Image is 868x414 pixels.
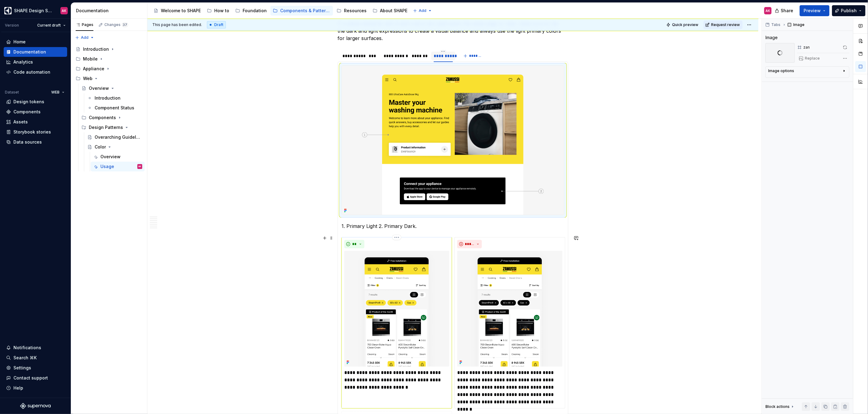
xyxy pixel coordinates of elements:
[4,47,67,57] a: Documentation
[672,22,698,27] span: Quick preview
[79,123,145,132] div: Design Patterns
[152,22,202,27] span: This page has been edited.
[73,44,145,171] div: Page tree
[334,6,369,16] a: Resources
[243,8,267,14] div: Foundation
[4,37,67,47] a: Home
[4,67,67,77] a: Code automation
[91,162,145,171] a: UsageAK
[13,109,41,115] div: Components
[1,4,70,17] button: SHAPE Design SystemAK
[95,134,141,140] div: Overarching Guidelines
[62,8,67,13] div: AK
[338,20,568,42] p: If multiple elements with brand colors are used within the same page or view, make sure to mix th...
[781,8,793,14] span: Share
[764,20,783,29] button: Tabs
[13,59,33,65] div: Analytics
[768,68,794,73] div: Image options
[73,64,145,74] div: Appliance
[342,222,564,230] p: 1. Primary Light 2. Primary Dark.
[703,20,743,29] button: Request review
[4,343,67,353] button: Notifications
[4,353,67,363] button: Search ⌘K
[85,93,145,103] a: Introduction
[832,5,866,16] button: Publish
[151,6,203,16] a: Welcome to SHAPE
[83,46,109,52] div: Introduction
[83,66,104,72] div: Appliance
[370,6,410,16] a: About SHAPE
[280,8,331,14] div: Components & Patterns
[151,5,410,17] div: Page tree
[4,373,67,383] button: Contact support
[73,44,145,54] a: Introduction
[122,22,128,27] span: 37
[4,7,12,14] img: 1131f18f-9b94-42a4-847a-eabb54481545.png
[419,8,426,13] span: Add
[380,8,407,14] div: About SHAPE
[765,35,778,41] div: Image
[4,57,67,67] a: Analytics
[83,56,98,62] div: Mobile
[85,132,145,142] a: Overarching Guidelines
[91,152,145,162] a: Overview
[711,22,740,27] span: Request review
[95,95,121,101] div: Introduction
[803,45,810,50] div: zan
[841,8,857,14] span: Publish
[765,402,795,411] div: Block actions
[95,105,134,111] div: Component Status
[13,385,23,391] div: Help
[13,49,46,55] div: Documentation
[85,103,145,113] a: Component Status
[4,363,67,373] a: Settings
[233,6,269,16] a: Foundation
[13,69,50,75] div: Code automation
[204,6,232,16] a: How to
[85,142,145,152] a: Color
[73,54,145,64] div: Mobile
[5,23,19,28] div: Version
[13,139,42,145] div: Data sources
[79,83,145,93] a: Overview
[765,404,790,409] div: Block actions
[4,127,67,137] a: Storybook stories
[766,8,770,13] div: AK
[13,355,37,361] div: Search ⌘K
[20,403,51,409] svg: Supernova Logo
[804,8,821,14] span: Preview
[4,97,67,107] a: Design tokens
[800,5,830,16] button: Preview
[13,129,51,135] div: Storybook stories
[13,345,41,351] div: Notifications
[89,85,109,91] div: Overview
[73,74,145,83] div: Web
[344,251,449,367] img: 92db597f-ff1e-4f62-8bcb-b40a1442fb1d.png
[270,6,333,16] a: Components & Patterns
[5,90,19,95] div: Dataset
[83,75,92,82] div: Web
[51,90,60,95] span: WEB
[81,35,89,40] span: Add
[49,88,67,97] button: WEB
[13,39,26,45] div: Home
[457,251,562,367] img: 3c759ee9-fe02-4f39-9b5d-9c7cd1cf27a0.png
[37,23,61,28] span: Current draft
[138,163,141,170] div: AK
[73,33,96,42] button: Add
[104,22,128,27] div: Changes
[13,365,31,371] div: Settings
[95,144,106,150] div: Color
[13,119,28,125] div: Assets
[344,8,367,14] div: Resources
[34,21,68,30] button: Current draft
[342,66,564,215] img: c17ae946-1785-42a4-aa3b-3f34872bd1e9.png
[4,117,67,127] a: Assets
[13,375,48,381] div: Contact support
[13,99,44,105] div: Design tokens
[772,5,797,16] button: Share
[76,22,93,27] div: Pages
[100,154,121,160] div: Overview
[768,68,847,76] button: Image options
[79,113,145,123] div: Components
